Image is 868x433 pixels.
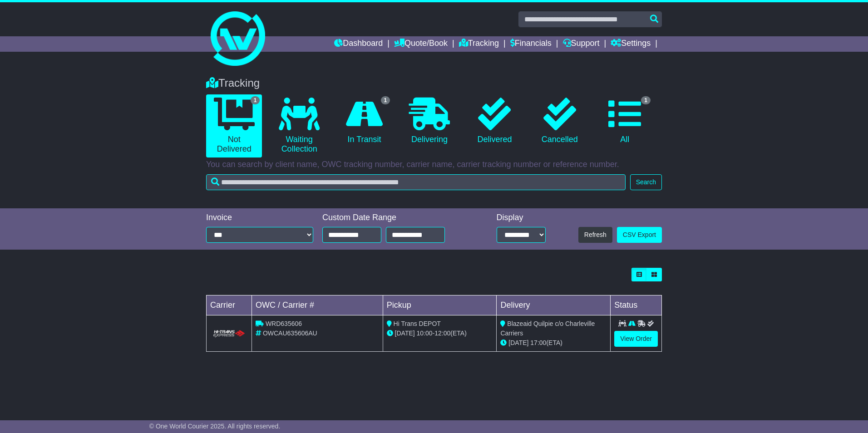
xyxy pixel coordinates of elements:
[334,36,383,52] a: Dashboard
[611,36,651,52] a: Settings
[641,96,651,104] span: 1
[617,227,662,243] a: CSV Export
[500,338,607,348] div: (ETA)
[336,94,392,148] a: 1 In Transit
[614,331,658,347] a: View Order
[510,36,552,52] a: Financials
[417,330,433,337] span: 10:00
[381,96,390,104] span: 1
[206,213,313,223] div: Invoice
[395,330,415,337] span: [DATE]
[202,77,666,90] div: Tracking
[530,339,546,346] span: 17:00
[611,295,662,315] td: Status
[206,94,262,157] a: 1 Not Delivered
[459,36,499,52] a: Tracking
[401,94,457,148] a: Delivering
[263,330,317,337] span: OWCAU635606AU
[532,94,587,148] a: Cancelled
[383,295,497,315] td: Pickup
[394,320,441,327] span: Hi Trans DEPOT
[508,339,528,346] span: [DATE]
[252,295,383,315] td: OWC / Carrier #
[434,330,450,337] span: 12:00
[578,227,612,243] button: Refresh
[271,94,327,157] a: Waiting Collection
[563,36,600,52] a: Support
[207,295,252,315] td: Carrier
[630,174,662,190] button: Search
[212,330,246,338] img: HiTrans.png
[206,160,662,170] p: You can search by client name, OWC tracking number, carrier name, carrier tracking number or refe...
[322,213,468,223] div: Custom Date Range
[251,96,260,104] span: 1
[266,320,302,327] span: WRD635606
[467,94,523,148] a: Delivered
[394,36,448,52] a: Quote/Book
[149,423,281,430] span: © One World Courier 2025. All rights reserved.
[597,94,653,148] a: 1 All
[387,329,493,338] div: - (ETA)
[497,295,611,315] td: Delivery
[500,320,595,337] span: Blazeaid Quilpie c/o Charleville Carriers
[497,213,546,223] div: Display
